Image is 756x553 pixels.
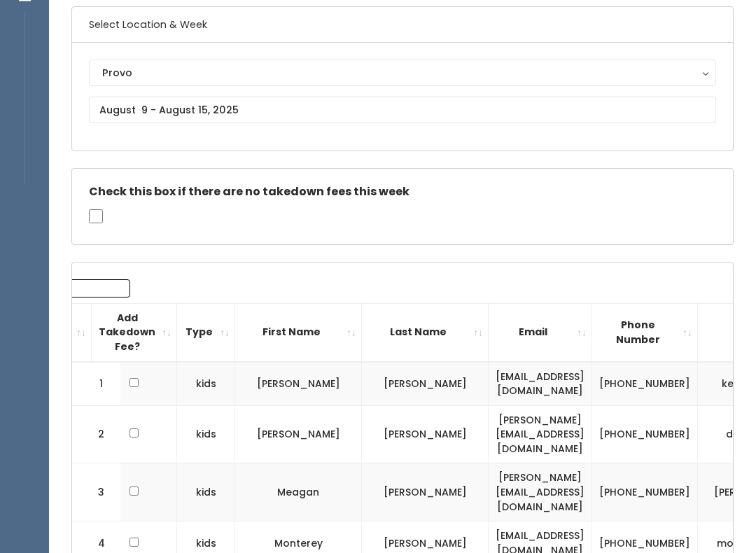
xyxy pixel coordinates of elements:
td: Meagan [235,464,362,522]
td: [PERSON_NAME] [362,464,489,522]
td: 3 [72,464,121,522]
h6: Select Location & Week [72,8,733,43]
td: [PERSON_NAME] [235,406,362,464]
td: kids [177,406,235,464]
td: kids [177,464,235,522]
th: Add Takedown Fee?: activate to sort column ascending [92,304,177,362]
td: [PERSON_NAME] [362,406,489,464]
th: Phone Number: activate to sort column ascending [592,304,698,362]
td: 2 [72,406,121,464]
td: [EMAIL_ADDRESS][DOMAIN_NAME] [489,363,592,407]
td: kids [177,363,235,407]
td: 1 [72,363,121,407]
th: Email: activate to sort column ascending [489,304,592,362]
td: [PERSON_NAME] [235,363,362,407]
button: Provo [89,60,716,87]
div: Provo [102,66,703,81]
td: [PERSON_NAME][EMAIL_ADDRESS][DOMAIN_NAME] [489,406,592,464]
input: August 9 - August 15, 2025 [89,97,716,124]
th: Last Name: activate to sort column ascending [362,304,489,362]
td: [PHONE_NUMBER] [592,464,698,522]
td: [PERSON_NAME][EMAIL_ADDRESS][DOMAIN_NAME] [489,464,592,522]
h5: Check this box if there are no takedown fees this week [89,186,716,199]
td: [PHONE_NUMBER] [592,406,698,464]
th: Type: activate to sort column ascending [177,304,235,362]
th: First Name: activate to sort column ascending [235,304,362,362]
td: [PERSON_NAME] [362,363,489,407]
td: [PHONE_NUMBER] [592,363,698,407]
